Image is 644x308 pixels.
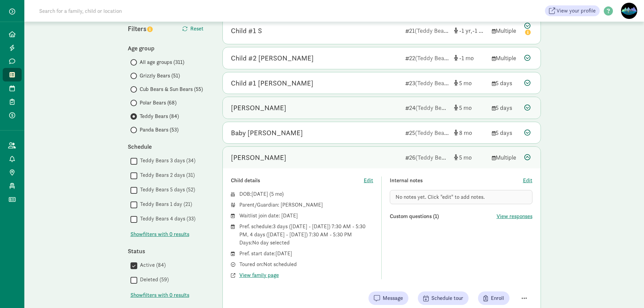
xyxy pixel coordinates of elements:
[459,54,474,62] span: -1
[415,54,451,62] span: (Teddy Bears)
[459,129,472,137] span: 8
[231,78,313,89] div: Child #1 MacInnes
[478,291,509,305] button: Enroll
[405,78,449,88] div: 23
[492,128,519,137] div: 5 days
[492,153,519,162] div: Multiple
[140,72,180,80] span: Grizzly Bears (51)
[405,53,449,63] div: 22
[128,44,209,53] div: Age group
[405,153,449,162] div: 26
[231,152,286,163] div: Tylo Spangler
[137,261,166,269] label: Active (84)
[492,53,519,63] div: Multiple
[415,153,451,161] span: (Teddy Bears)
[491,294,504,302] span: Enroll
[492,26,519,35] div: Multiple
[231,176,364,185] div: Child details
[415,129,451,137] span: (Teddy Bears)
[140,58,184,66] span: All age groups (311)
[390,212,497,220] div: Custom questions (1)
[545,5,600,16] a: View your profile
[492,78,519,88] div: 5 days
[137,215,195,223] label: Teddy Bears 4 days (33)
[140,85,203,93] span: Cub Bears & Sun Bears (55)
[231,25,262,36] div: Child #1 S
[137,171,195,179] label: Teddy Bears 2 days (31)
[190,25,204,33] span: Reset
[396,193,485,200] span: No notes yet. Click "edit" to add notes.
[128,246,209,256] div: Status
[390,176,523,185] div: Internal notes
[231,102,286,113] div: Bebe Barrios
[128,24,168,34] div: Filters
[459,27,472,34] span: -1
[459,79,472,87] span: 5
[472,27,487,34] span: -1
[405,128,449,137] div: 25
[130,291,189,299] button: Showfilters with 0 results
[140,126,178,134] span: Panda Bears (53)
[130,230,189,238] button: Showfilters with 0 results
[35,4,225,18] input: Search for a family, child or location
[137,200,192,208] label: Teddy Bears 1 day (21)
[610,276,644,308] iframe: Chat Widget
[383,294,403,302] span: Message
[454,26,486,35] div: [object Object]
[137,157,195,165] label: Teddy Bears 3 days (34)
[128,142,209,151] div: Schedule
[231,53,314,64] div: Child #2 Rhea
[137,276,169,284] label: Deleted (59)
[415,79,451,87] span: (Teddy Bears)
[140,112,179,120] span: Teddy Bears (84)
[252,190,268,197] span: [DATE]
[454,78,486,88] div: [object Object]
[497,212,532,220] button: View responses
[231,127,303,138] div: Baby Garcia
[140,99,176,107] span: Polar Bears (68)
[459,104,472,112] span: 5
[492,103,519,112] div: 5 days
[405,103,449,112] div: 24
[137,186,195,194] label: Teddy Bears 5 days (52)
[239,190,374,198] div: DOB: ( )
[239,201,374,209] div: Parent/Guardian: [PERSON_NAME]
[415,104,451,112] span: (Teddy Bears)
[454,103,486,112] div: [object Object]
[431,294,463,302] span: Schedule tour
[239,222,374,247] div: Pref. schedule: 3 days ([DATE] - [DATE]) 7:30 AM - 5:30 PM, 4 days ([DATE] - [DATE]) 7:30 AM - 5:...
[556,7,596,15] span: View your profile
[405,26,449,35] div: 21
[523,176,532,185] button: Edit
[454,53,486,63] div: [object Object]
[130,230,189,238] span: Show filters with 0 results
[415,27,451,34] span: (Teddy Bears)
[239,250,374,258] div: Pref. start date: [DATE]
[239,260,374,268] div: Toured on: Not scheduled
[364,176,373,185] button: Edit
[130,291,189,299] span: Show filters with 0 results
[454,153,486,162] div: [object Object]
[177,22,209,35] button: Reset
[418,291,469,305] button: Schedule tour
[368,291,408,305] button: Message
[459,153,472,161] span: 5
[239,212,374,220] div: Waitlist join date: [DATE]
[454,128,486,137] div: [object Object]
[271,190,282,197] span: 5
[239,271,279,279] button: View family page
